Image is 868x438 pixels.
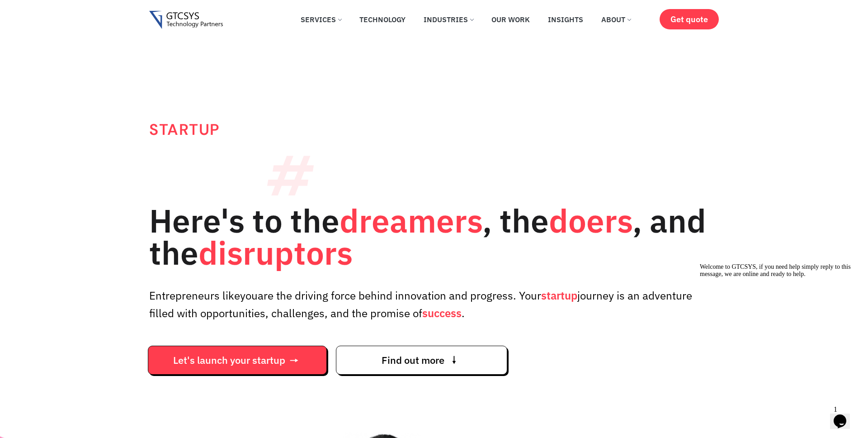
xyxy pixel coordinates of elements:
span: success [422,306,462,320]
a: Technology [353,10,412,29]
span: doers [549,200,632,242]
span: you [240,288,258,303]
a: Get quote [660,9,719,29]
p: Entrepreneurs like are the driving force behind innovation and progress. Your journey is an adven... [149,287,719,322]
a: About [594,10,637,29]
a: Let's launch your startup [148,346,327,375]
a: Insights [541,10,590,29]
a: Services [294,10,348,29]
span: disruptors [198,232,353,274]
img: hash [267,156,314,195]
span: Startup [149,119,220,140]
span: Get quote [670,14,708,24]
span: dreamers [340,200,482,242]
iframe: chat widget [696,260,859,397]
span: Let's launch your startup [173,356,285,365]
img: Gtcsys logo [149,11,223,29]
span: Welcome to GTCSYS, if you need help simply reply to this message, we are online and ready to help. [4,4,155,18]
h1: Here's to the , the , and the [149,205,719,269]
span: Find out more [382,356,444,365]
div: Welcome to GTCSYS, if you need help simply reply to this message, we are online and ready to help. [4,4,166,18]
a: Find out more [336,346,507,375]
iframe: chat widget [830,402,859,429]
a: startup [541,288,577,303]
a: Our Work [485,10,537,29]
a: Industries [417,10,480,29]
